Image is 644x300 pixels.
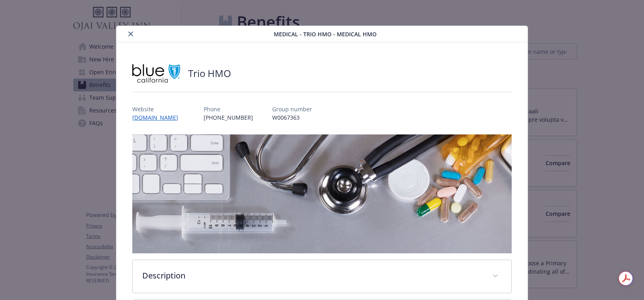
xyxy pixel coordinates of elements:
[126,29,135,39] button: close
[132,105,185,113] p: Website
[133,260,511,293] div: Description
[204,113,253,122] p: [PHONE_NUMBER]
[188,67,231,80] h2: Trio HMO
[142,270,483,282] p: Description
[132,114,185,121] a: [DOMAIN_NAME]
[132,134,512,253] img: banner
[274,30,377,38] span: Medical - Trio HMO - Medical HMO
[132,61,180,85] img: Blue Shield of California
[204,105,253,113] p: Phone
[272,113,312,122] p: W0067363
[272,105,312,113] p: Group number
